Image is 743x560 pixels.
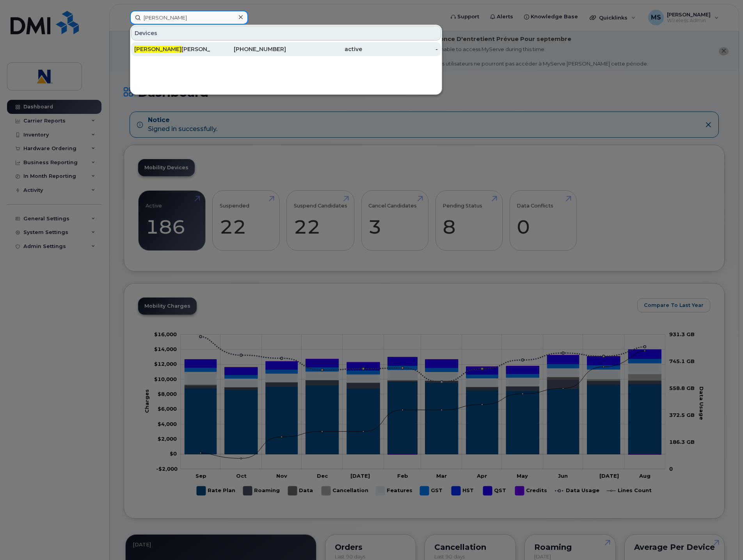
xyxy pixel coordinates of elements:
div: [PERSON_NAME] [134,45,210,53]
div: active [286,45,362,53]
a: [PERSON_NAME][PERSON_NAME][PHONE_NUMBER]active- [131,42,441,56]
div: Devices [131,26,441,41]
span: [PERSON_NAME] [134,46,181,53]
div: [PHONE_NUMBER] [210,45,286,53]
div: - [362,45,438,53]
